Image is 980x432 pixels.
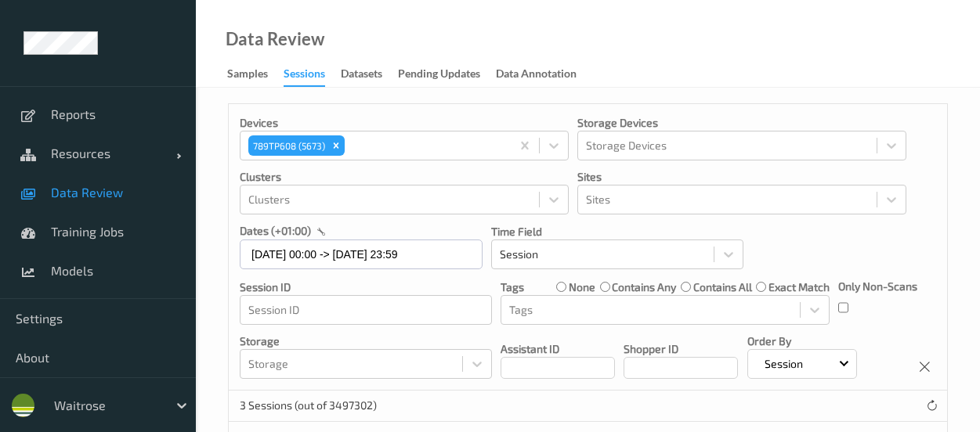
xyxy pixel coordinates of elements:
a: Datasets [341,63,398,85]
p: Assistant ID [501,341,615,357]
p: Order By [747,333,857,349]
div: Remove 789TP608 (5673) [327,135,345,156]
label: none [569,279,595,295]
label: contains any [612,279,676,295]
a: Data Annotation [496,63,592,85]
p: Only Non-Scans [838,279,917,294]
p: Session [759,356,808,372]
p: dates (+01:00) [240,223,311,239]
a: Pending Updates [398,63,496,85]
p: Clusters [240,169,569,185]
p: Sites [577,169,906,185]
p: Storage Devices [577,115,906,131]
p: Tags [501,279,524,295]
a: Samples [227,63,284,85]
div: Samples [227,66,268,85]
p: Time Field [491,224,743,239]
div: Data Annotation [496,66,577,85]
label: exact match [768,279,830,295]
p: Shopper ID [624,341,738,357]
div: Pending Updates [398,66,480,85]
p: Session ID [240,279,492,295]
p: Devices [240,115,569,131]
a: Sessions [284,63,341,87]
p: Storage [240,333,492,349]
div: Sessions [284,66,325,87]
p: 3 Sessions (out of 3497302) [240,398,377,413]
div: 789TP608 (5673) [248,135,327,156]
label: contains all [693,279,752,295]
div: Datasets [341,66,382,85]
div: Data Review [226,31,324,47]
